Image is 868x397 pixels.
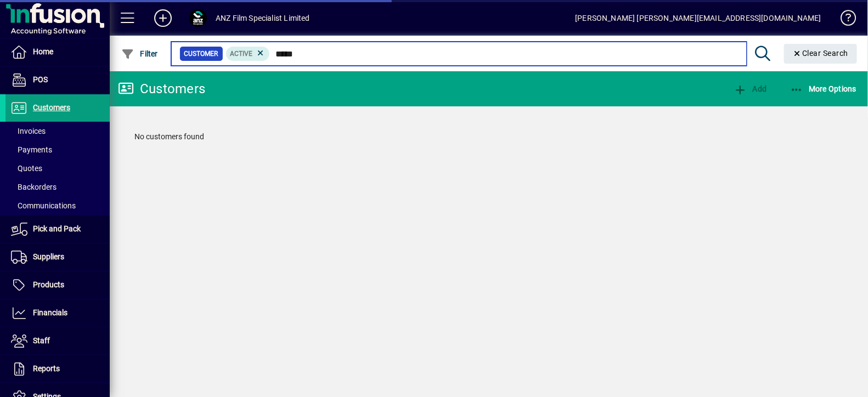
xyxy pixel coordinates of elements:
[145,8,181,28] button: Add
[33,103,70,112] span: Customers
[184,48,218,59] span: Customer
[575,9,821,27] div: [PERSON_NAME] [PERSON_NAME][EMAIL_ADDRESS][DOMAIN_NAME]
[121,49,158,58] span: Filter
[33,280,64,289] span: Products
[11,145,52,154] span: Payments
[5,140,110,159] a: Payments
[734,84,766,93] span: Add
[793,49,849,58] span: Clear Search
[33,75,48,84] span: POS
[33,364,60,373] span: Reports
[5,196,110,215] a: Communications
[226,47,270,61] mat-chip: Activation Status: Active
[5,243,110,271] a: Suppliers
[5,122,110,140] a: Invoices
[33,308,67,317] span: Financials
[11,201,76,210] span: Communications
[5,355,110,383] a: Reports
[5,38,110,66] a: Home
[230,50,253,58] span: Active
[731,79,769,99] button: Add
[119,44,161,64] button: Filter
[5,215,110,243] a: Pick and Pack
[5,178,110,196] a: Backorders
[33,47,53,56] span: Home
[790,84,857,93] span: More Options
[216,9,310,27] div: ANZ Film Specialist Limited
[33,224,81,233] span: Pick and Pack
[5,299,110,327] a: Financials
[5,159,110,178] a: Quotes
[181,8,216,28] button: Profile
[123,120,854,154] div: No customers found
[784,44,858,64] button: Clear
[832,2,854,38] a: Knowledge Base
[11,127,46,135] span: Invoices
[11,164,42,173] span: Quotes
[33,252,64,261] span: Suppliers
[5,271,110,299] a: Products
[33,336,50,345] span: Staff
[11,183,57,191] span: Backorders
[787,79,860,99] button: More Options
[5,66,110,94] a: POS
[118,80,205,98] div: Customers
[5,327,110,355] a: Staff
